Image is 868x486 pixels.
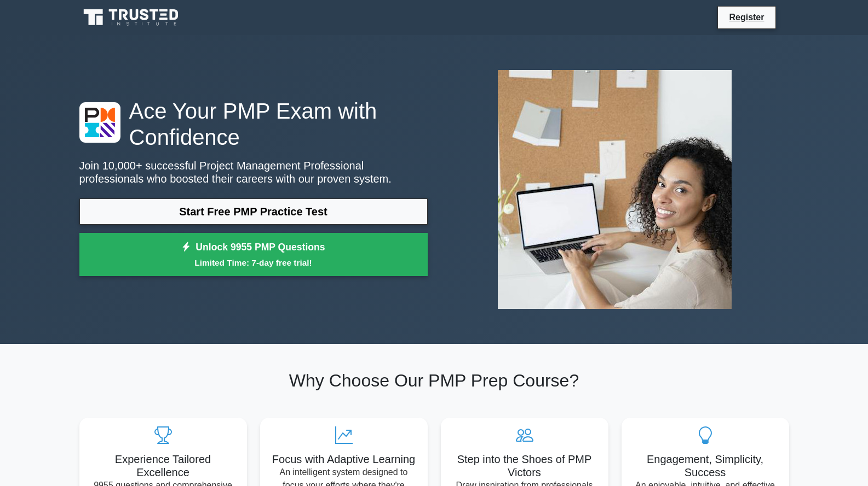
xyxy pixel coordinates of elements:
h5: Experience Tailored Excellence [88,453,238,479]
small: Limited Time: 7-day free trial! [93,256,414,269]
h5: Step into the Shoes of PMP Victors [450,453,600,479]
h5: Engagement, Simplicity, Success [630,453,780,479]
a: Start Free PMP Practice Test [79,198,428,225]
a: Register [722,10,771,24]
a: Unlock 9955 PMP QuestionsLimited Time: 7-day free trial! [79,233,428,277]
h1: Ace Your PMP Exam with Confidence [79,98,428,150]
h2: Why Choose Our PMP Prep Course? [79,370,789,391]
h5: Focus with Adaptive Learning [269,453,419,466]
p: Join 10,000+ successful Project Management Professional professionals who boosted their careers w... [79,159,428,185]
